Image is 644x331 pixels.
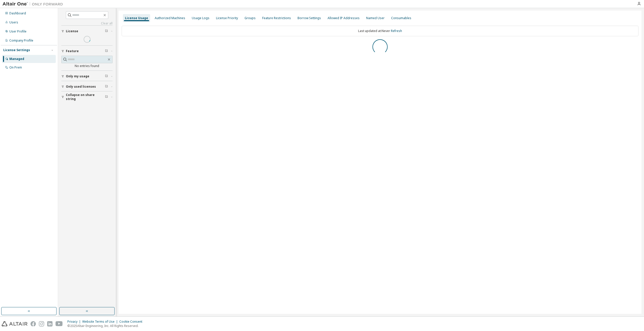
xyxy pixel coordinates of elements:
[245,16,256,20] div: Groups
[39,321,44,326] img: instagram.svg
[3,2,66,7] img: Altair One
[9,65,22,70] div: On Prem
[61,64,113,68] div: No entries found
[66,49,79,53] span: Feature
[31,321,36,326] img: facebook.svg
[192,16,209,20] div: Usage Logs
[61,91,113,103] button: Collapse on share string
[105,95,108,99] span: Clear filter
[391,29,402,33] a: Refresh
[105,29,108,33] span: Clear filter
[66,74,89,78] span: Only my usage
[105,74,108,78] span: Clear filter
[67,320,82,324] div: Privacy
[66,93,105,101] span: Collapse on share string
[216,16,238,20] div: License Priority
[298,16,321,20] div: Borrow Settings
[66,29,78,33] span: License
[9,39,33,43] div: Company Profile
[61,71,113,82] button: Only my usage
[9,20,18,24] div: Users
[3,48,30,52] div: License Settings
[61,81,113,92] button: Only used licenses
[56,321,63,326] img: youtube.svg
[155,16,185,20] div: Authorized Machines
[366,16,385,20] div: Named User
[61,26,113,37] button: License
[119,320,145,324] div: Cookie Consent
[125,16,148,20] div: License Usage
[9,29,26,34] div: User Profile
[2,321,28,326] img: altair_logo.svg
[105,85,108,89] span: Clear filter
[61,21,113,25] a: Clear all
[9,57,24,61] div: Managed
[105,49,108,53] span: Clear filter
[328,16,360,20] div: Allowed IP Addresses
[391,16,411,20] div: Consumables
[61,46,113,57] button: Feature
[66,85,96,89] span: Only used licenses
[122,26,638,36] div: Last updated at: Never
[82,320,119,324] div: Website Terms of Use
[9,11,26,15] div: Dashboard
[67,324,145,328] p: © 2025 Altair Engineering, Inc. All Rights Reserved.
[47,321,52,326] img: linkedin.svg
[262,16,291,20] div: Feature Restrictions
